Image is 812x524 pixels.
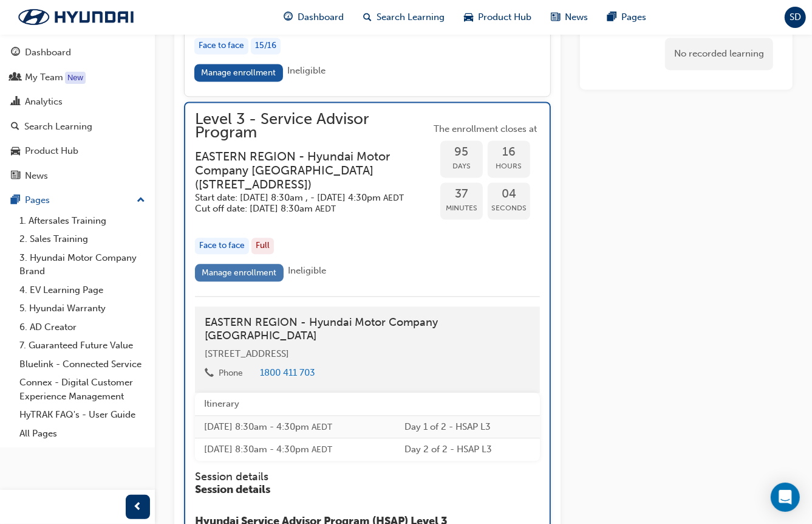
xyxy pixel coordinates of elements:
span: Australian Eastern Daylight Time AEDT [315,204,336,214]
span: up-icon [137,193,145,209]
span: Search Learning [377,10,445,24]
span: Days [440,159,483,173]
a: news-iconNews [542,5,598,30]
h5: Cut off date: [DATE] 8:30am [195,203,411,215]
a: 6. AD Creator [15,318,150,337]
a: Connex - Digital Customer Experience Management [15,373,150,405]
span: Australian Eastern Daylight Time AEDT [312,444,332,455]
div: 15 / 16 [251,38,281,54]
span: Session details [195,483,270,496]
span: Hours [488,159,530,173]
a: search-iconSearch Learning [354,5,455,30]
span: [STREET_ADDRESS] [205,348,289,359]
span: search-icon [364,10,372,25]
div: News [25,169,48,183]
span: news-icon [551,10,561,25]
button: DashboardMy TeamAnalyticsSearch LearningProduct HubNews [5,39,150,189]
div: Full [251,238,274,254]
span: 04 [488,187,530,201]
span: 16 [488,145,530,159]
td: [DATE] 8:30am - 4:30pm [195,438,395,461]
span: pages-icon [608,10,617,25]
div: Tooltip anchor [65,72,86,84]
div: My Team [25,71,63,84]
span: Ineligible [288,65,326,76]
div: Phone [219,367,243,379]
td: Day 2 of 2 - HSAP L3 [395,438,540,461]
span: people-icon [11,72,20,83]
span: car-icon [465,10,474,25]
td: Day 1 of 2 - HSAP L3 [395,415,540,438]
span: News [565,10,589,24]
div: Face to face [195,238,249,254]
a: Bluelink - Connected Service [15,355,150,374]
img: Trak [6,4,146,30]
a: guage-iconDashboard [275,5,354,30]
span: SD [790,10,801,24]
span: news-icon [11,171,20,182]
span: Australian Eastern Daylight Time AEDT [312,422,332,432]
span: Dashboard [298,10,344,24]
a: Product Hub [5,140,150,162]
span: search-icon [11,122,19,133]
button: SD [785,7,806,28]
span: Seconds [488,201,530,215]
td: [DATE] 8:30am - 4:30pm [195,415,395,438]
span: The enrollment closes at [431,122,540,136]
a: car-iconProduct Hub [455,5,542,30]
span: 95 [440,145,483,159]
div: Pages [25,193,50,207]
div: Search Learning [24,120,92,134]
h4: EASTERN REGION - Hyundai Motor Company [GEOGRAPHIC_DATA] [205,316,530,342]
h4: Session details [195,471,540,484]
span: chart-icon [11,97,20,108]
div: Analytics [25,95,63,109]
th: Itinerary [195,393,395,415]
a: Manage enrollment [194,64,283,81]
div: Open Intercom Messenger [771,483,800,512]
a: 2. Sales Training [15,230,150,249]
span: Minutes [440,201,483,215]
div: No recorded learning [665,38,773,70]
span: guage-icon [284,10,293,25]
span: prev-icon [134,500,143,515]
div: Product Hub [25,144,78,158]
span: guage-icon [11,47,20,58]
a: Manage enrollment [195,264,284,281]
span: Product Hub [479,10,532,24]
div: Face to face [194,38,248,54]
span: pages-icon [11,195,20,206]
span: 37 [440,187,483,201]
a: 3. Hyundai Motor Company Brand [15,249,150,281]
a: Search Learning [5,115,150,138]
a: News [5,165,150,187]
span: car-icon [11,146,20,157]
a: All Pages [15,424,150,443]
a: Analytics [5,91,150,113]
span: Pages [622,10,647,24]
button: Level 3 - Service Advisor ProgramEASTERN REGION - Hyundai Motor Company [GEOGRAPHIC_DATA]([STREET... [195,112,540,286]
a: pages-iconPages [598,5,657,30]
span: Australian Eastern Daylight Time AEDT [383,193,404,203]
a: Dashboard [5,41,150,64]
a: 4. EV Learning Page [15,281,150,300]
a: 5. Hyundai Warranty [15,299,150,318]
a: 7. Guaranteed Future Value [15,336,150,355]
div: Dashboard [25,46,71,60]
a: 1800 411 703 [260,367,315,378]
span: Ineligible [288,265,327,276]
a: 1. Aftersales Training [15,212,150,230]
button: Pages [5,189,150,212]
a: HyTRAK FAQ's - User Guide [15,405,150,424]
span: phone-icon [205,368,214,379]
h3: EASTERN REGION - Hyundai Motor Company [GEOGRAPHIC_DATA] ( [STREET_ADDRESS] ) [195,150,411,192]
span: Level 3 - Service Advisor Program [195,112,431,140]
h5: Start date: [DATE] 8:30am , - [DATE] 4:30pm [195,192,411,204]
a: My Team [5,66,150,89]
